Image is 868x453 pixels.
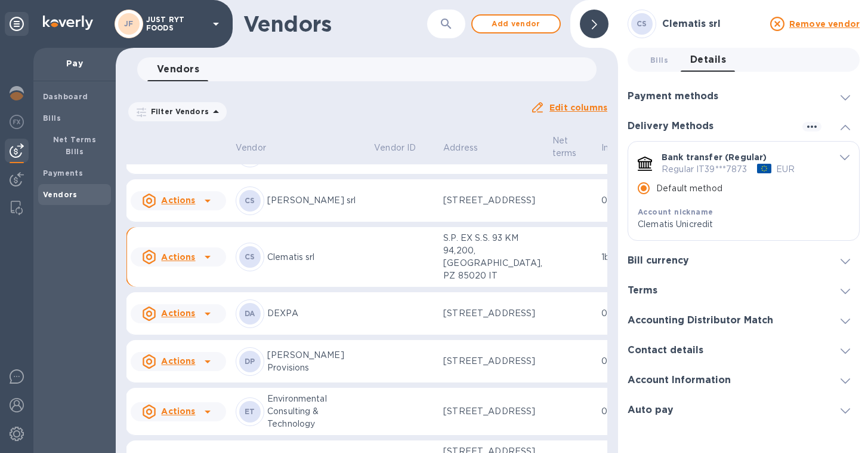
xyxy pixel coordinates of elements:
b: JF [124,19,134,28]
h3: Accounting Distributor Match [628,315,773,326]
u: Actions [161,308,195,318]
p: Filter Vendors [146,106,209,117]
p: 1 bill [601,251,640,264]
img: Logo [43,16,93,30]
p: Bank transfer (Regular) [662,151,767,163]
b: DP [245,357,255,366]
span: Details [690,51,726,68]
b: CS [245,252,255,261]
p: 0 bills [601,355,640,368]
b: Bills [43,114,61,123]
h1: Vendors [243,11,427,36]
b: CS [637,19,647,28]
div: Unpin categories [5,12,29,36]
b: Account nickname [638,207,713,216]
div: default-method [628,141,860,246]
h3: Account Information [628,375,731,386]
p: Pay [43,57,106,69]
span: Inbox [601,142,640,154]
p: Default method [656,182,722,195]
p: [STREET_ADDRESS] [443,405,542,418]
h3: Bill currency [628,255,689,267]
p: 0 bills [601,405,640,418]
span: Address [443,142,493,154]
u: Actions [161,356,195,366]
p: [STREET_ADDRESS] [443,355,542,368]
h3: Auto pay [628,405,674,416]
b: Vendors [43,190,78,199]
span: Add vendor [482,17,550,31]
h3: Payment methods [628,91,718,102]
p: Address [443,142,478,154]
p: 0 bills [601,194,640,207]
p: 0 bills [601,307,640,320]
button: Add vendor [471,14,561,33]
p: Clematis Unicredit [638,218,832,231]
p: Regular IT39***7873 [662,163,747,176]
b: Dashboard [43,92,88,101]
b: CS [245,196,255,205]
img: Foreign exchange [10,115,24,129]
p: DEXPA [267,307,365,320]
p: S.P. EX S.S. 93 KM 94,200, [GEOGRAPHIC_DATA], PZ 85020 IT [443,232,542,282]
p: [STREET_ADDRESS] [443,307,542,320]
span: Vendor ID [374,142,431,154]
b: Payments [43,169,83,177]
u: Edit columns [549,103,607,112]
p: Clematis srl [267,251,365,264]
p: Inbox [601,142,625,154]
u: Actions [161,252,195,262]
p: [STREET_ADDRESS] [443,194,542,207]
span: Vendors [157,61,199,78]
p: EUR [776,163,795,176]
span: Vendor [236,142,282,154]
p: Net terms [552,134,577,160]
span: Net terms [552,134,592,160]
b: DA [245,309,255,318]
p: Vendor [236,142,266,154]
h3: Terms [628,285,657,296]
h3: Contact details [628,345,703,356]
p: [PERSON_NAME] Provisions [267,349,365,374]
u: Remove vendor [789,19,860,29]
p: Environmental Consulting & Technology [267,393,365,430]
u: Actions [161,406,195,416]
b: ET [245,407,255,416]
p: Vendor ID [374,142,416,154]
h3: Clematis srl [662,19,763,30]
h3: Delivery Methods [628,121,713,132]
b: Net Terms Bills [53,135,97,156]
u: Actions [161,195,195,205]
span: Bills [650,54,668,66]
p: JUST RYT FOODS [146,16,206,32]
p: [PERSON_NAME] srl [267,194,365,207]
